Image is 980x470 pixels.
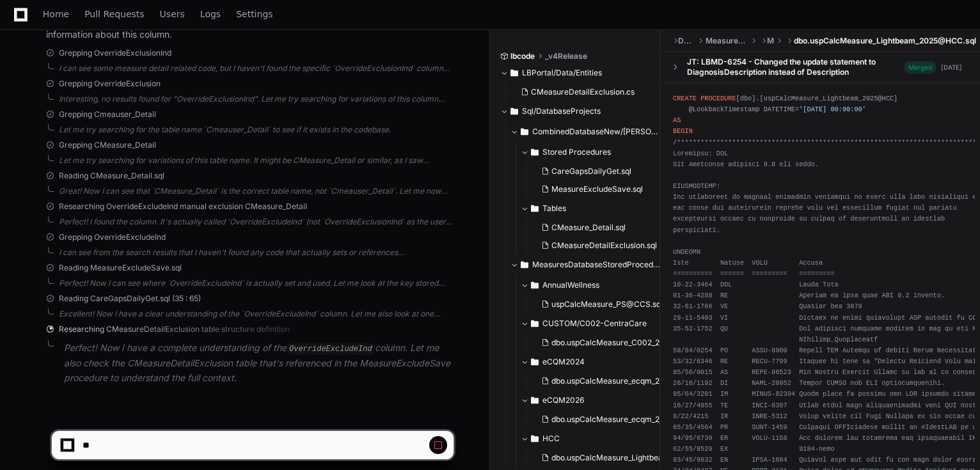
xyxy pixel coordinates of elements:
span: dbo.uspCalcMeasure_Lightbeam_2025@HCC.sql [794,36,976,46]
button: CareGapsDailyGet.sql [536,162,657,180]
span: eCQM2024 [542,357,585,367]
span: Pull Requests [84,10,144,18]
span: AS [673,116,681,124]
span: MeasuresDatabaseStoredProcedures/dbo/Measures [532,260,661,270]
div: I can see from the search results that I haven't found any code that actually sets or references ... [59,247,454,258]
svg: Directory [531,201,539,216]
span: CareGapsDailyGet.sql [551,166,631,176]
button: eCQM2026 [521,390,671,411]
span: MeasureExcludeSave.sql [551,184,643,194]
svg: Directory [531,393,539,408]
button: CMeasureDetailExclusion.cs [516,83,643,101]
button: dbo.uspCalcMeasure_C002_2024@Allergies.sql [536,334,674,352]
span: CombinedDatabaseNew/[PERSON_NAME]/dbo [532,127,661,137]
div: [DATE] [941,63,962,72]
button: AnnualWellness [521,275,671,295]
div: Great! Now I can see that `CMeasure_Detail` is the correct table name, not `Cmeauser_Detail`. Let... [59,186,454,196]
svg: Directory [510,65,518,81]
button: eCQM2024 [521,352,671,372]
span: _v4Release [545,51,587,61]
span: uspCalcMeasure_PS@CCS.sql [551,299,663,309]
div: Perfect! Now I can see where `OverrideExcludeInd` is actually set and used. Let me look at the ke... [59,278,454,288]
span: Sql/DatabaseProjects [522,106,601,116]
code: OverrideExcludeInd [287,343,375,355]
span: DatabaseProjects [678,36,695,46]
button: uspCalcMeasure_PS@CCS.sql [536,295,663,313]
span: Logs [200,10,221,18]
button: LBPortal/Data/Entities [500,63,651,83]
span: Grepping OverrideExclusionInd [59,48,171,58]
span: MeasuresDatabaseStoredProcedures [706,36,748,46]
p: Perfect! Now I have a complete understanding of the column. Let me also check the CMeasureDetailE... [64,341,454,385]
svg: Directory [531,316,539,331]
span: PROCEDURE [700,95,736,102]
button: CMeasureDetailExclusion.sql [536,237,657,255]
span: CMeasureDetailExclusion.cs [531,87,635,97]
span: LBPortal/Data/Entities [522,68,602,78]
button: CUSTOM/C002-CentraCare [521,313,671,334]
span: Home [43,10,69,18]
svg: Directory [531,278,539,293]
span: Researching CMeasureDetailExclusion table structure definition [59,324,290,334]
button: Sql/DatabaseProjects [500,101,651,121]
button: MeasuresDatabaseStoredProcedures/dbo/Measures [510,255,661,275]
svg: Directory [521,124,528,139]
span: Merged [905,61,936,74]
div: I can see some measure detail related code, but I haven't found the specific `OverrideExclusionIn... [59,63,454,74]
svg: Directory [521,257,528,272]
button: CMeasure_Detail.sql [536,219,657,237]
span: Settings [236,10,273,18]
div: Let me try searching for variations of this table name. It might be CMeasure_Detail or similar, a... [59,155,454,166]
button: Stored Procedures [521,142,665,162]
span: Reading MeasureExcludeSave.sql [59,263,182,273]
span: Measures [767,36,773,46]
span: dbo.uspCalcMeasure_ecqm_2024@CIS_HepA.sql [551,376,730,386]
svg: Directory [510,104,518,119]
span: dbo.uspCalcMeasure_C002_2024@Allergies.sql [551,338,725,348]
span: Researching OverrideExcludeInd manual exclusion CMeasure_Detail [59,201,307,212]
div: Excellent! Now I have a clear understanding of the `OverrideExcludeInd` column. Let me also look ... [59,309,454,319]
button: dbo.uspCalcMeasure_ecqm_2024@CIS_HepA.sql [536,372,674,390]
div: Interesting, no results found for "OverrideExclusionInd". Let me try searching for variations of ... [59,94,454,104]
span: Users [160,10,185,18]
span: Reading CMeasure_Detail.sql [59,171,164,181]
button: MeasureExcludeSave.sql [536,180,657,198]
span: '[DATE] 00:00:00' [799,106,866,113]
span: Grepping Cmeauser_Detail [59,109,156,120]
button: Tables [521,198,665,219]
svg: Directory [531,145,539,160]
div: Let me try searching for the table name `Cmeauser_Detail` to see if it exists in the codebase. [59,125,454,135]
span: Grepping CMeasure_Detail [59,140,156,150]
div: Perfect! I found the column. It's actually called `OverrideExcludeInd` (not `OverrideExclusionInd... [59,217,454,227]
span: CMeasure_Detail.sql [551,223,626,233]
button: CombinedDatabaseNew/[PERSON_NAME]/dbo [510,121,661,142]
span: Tables [542,203,566,214]
span: Grepping OverrideExcludeInd [59,232,166,242]
span: Reading CareGapsDailyGet.sql (35 : 65) [59,294,201,304]
span: Grepping OverrideExclusion [59,79,161,89]
span: Stored Procedures [542,147,611,157]
span: CUSTOM/C002-CentraCare [542,318,647,329]
div: JT: LBMD-6254 - Changed the update statement to DiagnosisDescription instead of Description [687,57,905,77]
span: lbcode [510,51,535,61]
span: eCQM2026 [542,395,584,405]
span: CREATE [673,95,697,102]
span: BEGIN [673,127,693,135]
span: CMeasureDetailExclusion.sql [551,240,657,251]
svg: Directory [531,354,539,370]
span: AnnualWellness [542,280,599,290]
